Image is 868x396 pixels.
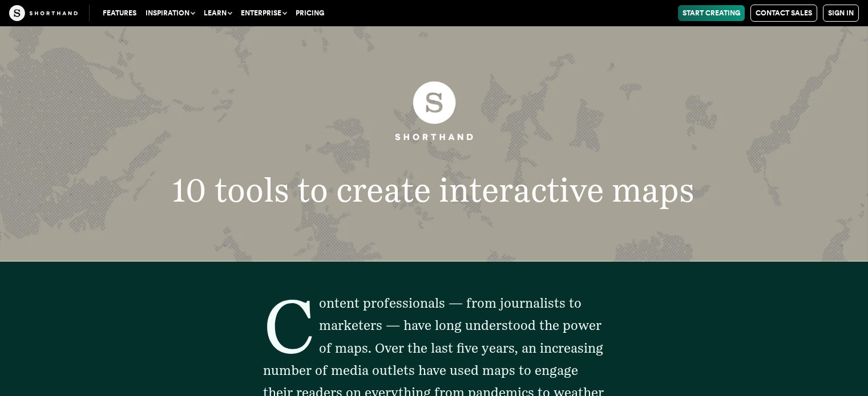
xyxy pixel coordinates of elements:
button: Enterprise [236,5,291,21]
h1: 10 tools to create interactive maps [111,174,757,207]
a: Start Creating [678,5,745,21]
a: Pricing [291,5,329,21]
a: Contact Sales [750,5,817,22]
a: Sign in [823,5,859,22]
button: Inspiration [141,5,199,21]
a: Features [98,5,141,21]
button: Learn [199,5,236,21]
img: The Craft [9,5,78,21]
